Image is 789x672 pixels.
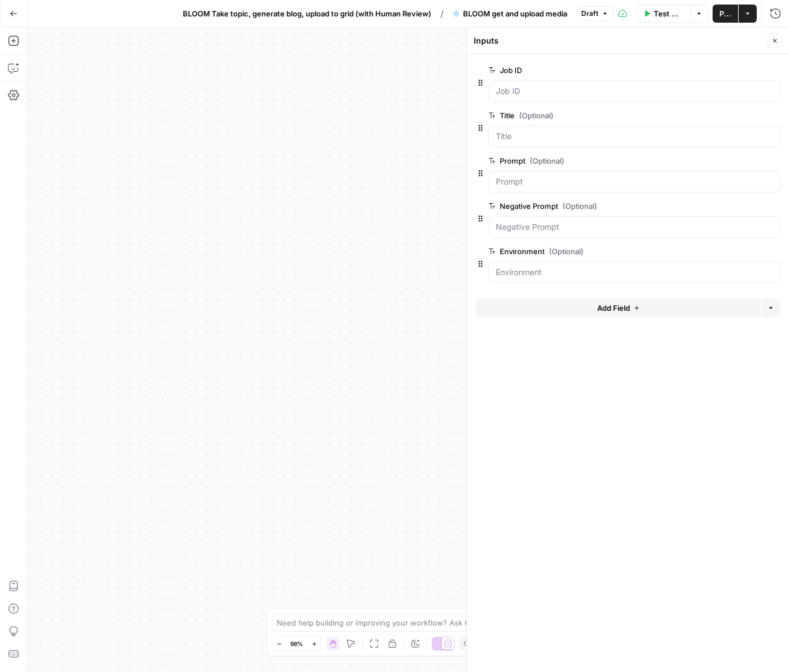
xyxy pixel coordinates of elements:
span: BLOOM Take topic, generate blog, upload to grid (with Human Review) [183,8,431,19]
button: BLOOM Take topic, generate blog, upload to grid (with Human Review) [176,5,438,23]
div: Inputs [474,35,764,46]
span: Test Workflow [654,8,683,19]
span: Draft [581,8,598,19]
span: (Optional) [519,110,554,121]
span: Publish [719,8,732,19]
input: Negative Prompt [496,221,773,233]
input: Title [496,131,773,142]
input: Environment [496,267,773,278]
button: Publish [713,5,739,23]
span: (Optional) [563,200,597,212]
span: / [440,7,444,20]
button: Draft [576,6,614,21]
label: Prompt [488,155,716,166]
button: Add Field [476,299,761,317]
span: (Optional) [530,155,564,166]
input: Job ID [496,85,773,97]
button: BLOOM get and upload media [446,5,574,23]
span: BLOOM get and upload media [463,8,567,19]
label: Environment [488,246,716,257]
label: Negative Prompt [488,200,716,212]
label: Title [488,110,716,121]
label: Job ID [488,65,716,76]
button: Copy [459,636,485,651]
input: Prompt [496,176,773,187]
span: Add Field [597,302,630,314]
span: 98% [290,639,303,648]
button: Test Workflow [636,5,690,23]
span: (Optional) [549,246,584,257]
